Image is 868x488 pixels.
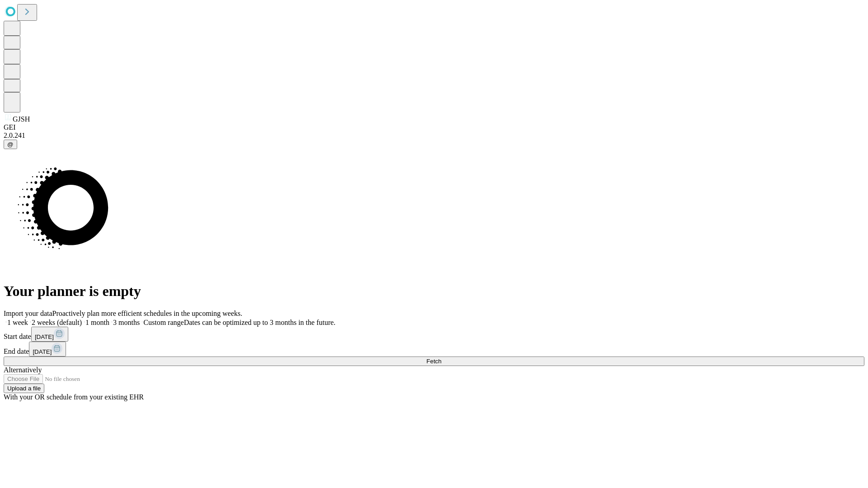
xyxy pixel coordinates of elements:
button: [DATE] [31,327,68,342]
span: 1 month [85,319,109,326]
span: @ [7,141,14,148]
span: 3 months [113,319,140,326]
span: Fetch [426,358,441,365]
span: Dates can be optimized up to 3 months in the future. [184,319,335,326]
span: Proactively plan more efficient schedules in the upcoming weeks. [52,310,242,317]
div: GEI [4,123,864,131]
button: Upload a file [4,384,44,393]
div: 2.0.241 [4,131,864,140]
button: [DATE] [29,342,66,357]
button: Fetch [4,357,864,366]
div: End date [4,342,864,357]
span: [DATE] [35,333,54,340]
span: Alternatively [4,366,42,374]
span: 2 weeks (default) [32,319,82,326]
span: With your OR schedule from your existing EHR [4,393,144,401]
span: [DATE] [33,348,52,355]
span: Import your data [4,310,52,317]
button: @ [4,140,17,149]
div: Start date [4,327,864,342]
h1: Your planner is empty [4,283,864,300]
span: GJSH [13,115,30,123]
span: Custom range [143,319,184,326]
span: 1 week [7,319,28,326]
